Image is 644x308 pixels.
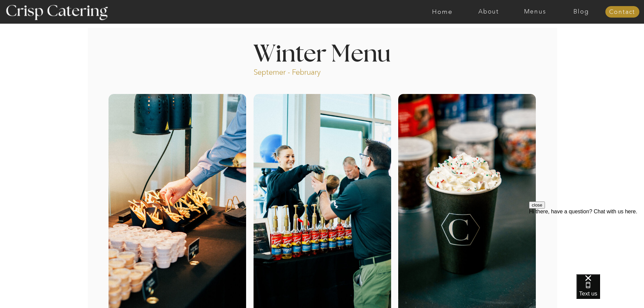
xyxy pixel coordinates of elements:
[466,8,512,15] a: About
[228,43,416,63] h1: Winter Menu
[558,8,604,15] a: Blog
[512,8,558,15] a: Menus
[529,202,644,283] iframe: podium webchat widget prompt
[419,8,466,15] a: Home
[254,67,347,75] p: Septemer - February
[576,274,644,308] iframe: podium webchat widget bubble
[605,9,639,16] a: Contact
